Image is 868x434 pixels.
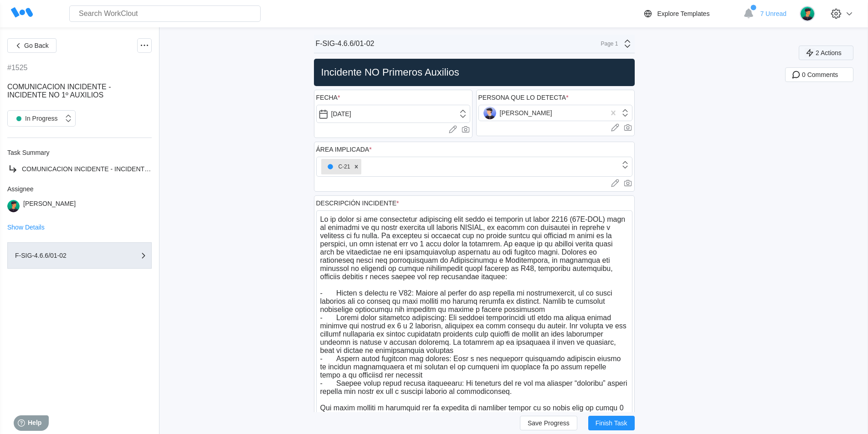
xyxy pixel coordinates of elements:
a: COMUNICACION INCIDENTE - INCIDENTE NO 1º AUXILIOS [7,163,152,174]
div: FECHA [316,94,340,101]
div: Assignee [7,185,152,193]
div: C-21 [324,160,350,173]
div: [PERSON_NAME] [483,107,552,119]
img: user-5.png [483,107,496,119]
div: F-SIG-4.6.6/01-02 [316,40,375,48]
img: user.png [800,6,815,21]
div: [PERSON_NAME] [23,200,76,212]
span: 0 Comments [802,71,838,78]
div: F-SIG-4.6.6/01-02 [15,252,106,259]
span: Go Back [24,42,49,49]
h2: Incidente NO Primeros Auxilios [318,66,631,79]
div: In Progress [12,112,58,125]
input: Search WorkClout [69,5,261,22]
span: Finish Task [596,420,627,426]
div: Page 1 [596,41,618,47]
img: user.png [7,200,20,212]
button: Finish Task [588,416,635,430]
div: ÁREA IMPLICADA [316,146,372,153]
button: Save Progress [520,416,577,430]
span: COMUNICACION INCIDENTE - INCIDENTE NO 1º AUXILIOS [7,83,111,99]
div: #1525 [7,64,28,72]
div: Explore Templates [657,10,709,17]
span: 2 Actions [816,50,842,56]
div: Task Summary [7,149,152,156]
span: 7 Unread [760,10,786,17]
button: 0 Comments [785,67,853,82]
button: 2 Actions [799,46,853,60]
button: Show Details [7,224,45,230]
button: F-SIG-4.6.6/01-02 [7,242,152,269]
input: Select a date [316,105,470,123]
span: COMUNICACION INCIDENTE - INCIDENTE NO 1º AUXILIOS [22,165,199,173]
span: Save Progress [528,420,570,426]
div: DESCRIPCIÓN INCIDENTE [316,199,399,207]
a: Explore Templates [642,8,739,19]
div: PERSONA QUE LO DETECTA [478,94,569,101]
button: Go Back [7,38,56,53]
